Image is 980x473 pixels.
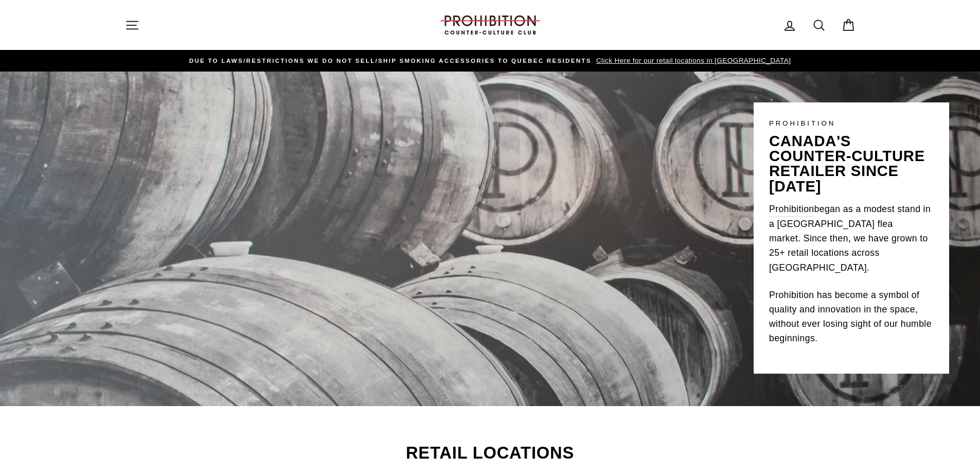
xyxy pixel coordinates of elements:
[769,118,934,129] p: PROHIBITION
[769,202,934,275] p: began as a modest stand in a [GEOGRAPHIC_DATA] flea market. Since then, we have grown to 25+ reta...
[189,58,592,64] span: DUE TO LAWS/restrictions WE DO NOT SELL/SHIP SMOKING ACCESSORIES to qUEBEC RESIDENTS
[594,57,791,64] span: Click Here for our retail locations in [GEOGRAPHIC_DATA]
[125,445,856,462] h2: Retail Locations
[769,202,814,217] a: Prohibition
[128,55,853,66] a: DUE TO LAWS/restrictions WE DO NOT SELL/SHIP SMOKING ACCESSORIES to qUEBEC RESIDENTS Click Here f...
[769,134,934,194] p: canada's counter-culture retailer since [DATE]
[439,15,542,34] img: PROHIBITION COUNTER-CULTURE CLUB
[769,288,934,346] p: Prohibition has become a symbol of quality and innovation in the space, without ever losing sight...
